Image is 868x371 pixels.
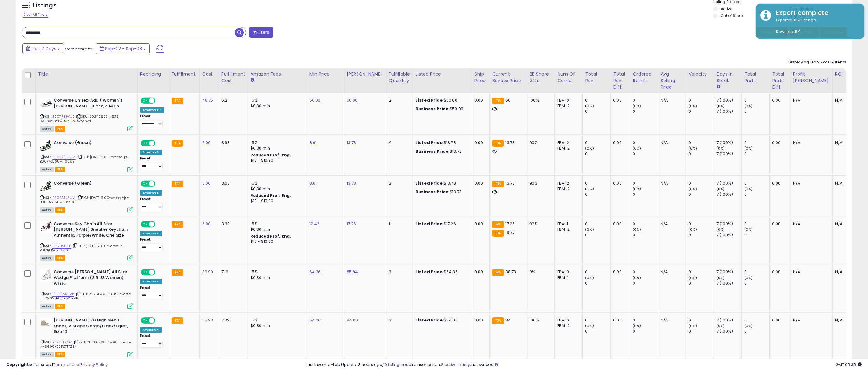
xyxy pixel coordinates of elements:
div: 0.00 [772,140,786,146]
div: Amazon AI [140,190,162,196]
div: 2 [389,98,408,103]
span: FBA [55,207,65,213]
div: N/A [661,181,681,186]
div: ASIN: [40,269,133,308]
div: 0 [688,221,714,227]
div: N/A [835,181,856,186]
span: FBA [55,167,65,172]
small: (0%) [688,227,697,232]
span: 60 [505,97,510,103]
div: 0.00 [772,269,786,275]
div: 0 [744,181,769,186]
small: (0%) [633,227,641,232]
div: 0 [585,269,610,275]
div: $13.78 [416,189,467,195]
div: 7 (100%) [716,109,741,114]
span: 38.73 [505,269,516,275]
div: N/A [793,98,828,103]
small: FBA [172,221,183,228]
img: 41BDEdq1R7L._SL40_.jpg [40,221,52,233]
div: ASIN: [40,181,133,212]
div: Preset: [140,156,164,170]
div: FBA: 0 [557,98,578,103]
div: 0 [744,98,769,103]
b: Listed Price: [416,221,444,227]
a: 35.98 [202,317,213,323]
div: 0 [744,192,769,197]
div: $10 - $10.90 [251,239,302,244]
small: (0%) [585,275,594,280]
div: FBA: 2 [557,181,578,186]
div: 0 [633,269,658,275]
div: 0 [688,181,714,186]
small: FBA [492,181,504,187]
div: 0.00 [613,269,625,275]
div: $10 - $10.90 [251,199,302,204]
div: 0 [633,281,658,286]
div: $17.26 [416,221,467,227]
div: 0 [688,109,714,114]
div: Amazon AI [140,279,162,284]
div: Listed Price [416,71,469,77]
b: Listed Price: [416,269,444,275]
span: OFF [154,98,164,103]
b: Listed Price: [416,97,444,103]
small: (0%) [744,146,753,151]
div: N/A [793,181,828,186]
div: $0.30 min [251,103,302,109]
b: Listed Price: [416,317,444,323]
div: 7 (100%) [716,140,741,146]
div: 0 [688,192,714,197]
div: 15% [251,98,302,103]
div: 0 [585,151,610,157]
div: 0.00 [474,221,485,227]
div: Total Rev. Diff. [613,71,627,90]
b: Converse (Green) [54,181,129,188]
img: 51z449yxzLL._SL40_.jpg [40,140,52,151]
div: 0 [633,98,658,103]
div: 7 (100%) [716,181,741,186]
span: ON [141,221,149,227]
small: FBA [492,269,504,276]
small: (0%) [633,186,641,191]
div: 3.68 [221,140,243,146]
small: (0%) [744,186,753,191]
div: N/A [835,98,856,103]
div: 0 [585,232,610,238]
div: Export complete [771,8,860,17]
div: $64.36 [416,269,467,275]
span: OFF [154,221,164,227]
span: All listings currently available for purchase on Amazon [40,126,54,132]
a: 39.99 [202,269,213,275]
b: Reduced Prof. Rng. [251,193,291,198]
span: Last 7 Days [32,46,56,52]
small: (0%) [716,275,725,280]
div: Cost [202,71,216,77]
a: 13.78 [347,180,356,186]
div: Fulfillable Quantity [389,71,410,84]
div: Fulfillment [172,71,197,77]
div: Amazon AI [140,150,162,155]
div: $60.00 [416,98,467,103]
div: 0 [633,151,658,157]
span: Compared to: [65,46,93,52]
div: 0.00 [613,98,625,103]
a: B0DPTVNRVR [52,291,74,297]
span: 17.26 [505,221,515,227]
div: 0 [633,232,658,238]
button: Filters [249,27,273,38]
div: FBA: 9 [557,269,578,275]
div: 0 [585,98,610,103]
div: 0 [688,98,714,103]
label: Active [721,6,732,11]
small: FBA [172,181,183,187]
a: B007PBGVU0 [52,114,75,119]
div: 7.16 [221,269,243,275]
div: N/A [661,221,681,227]
div: 90% [529,181,550,186]
div: 7 (100%) [716,192,741,197]
a: 6.00 [202,140,211,146]
div: $59.99 [416,106,467,112]
div: ROI [835,71,858,77]
small: (0%) [585,146,594,151]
